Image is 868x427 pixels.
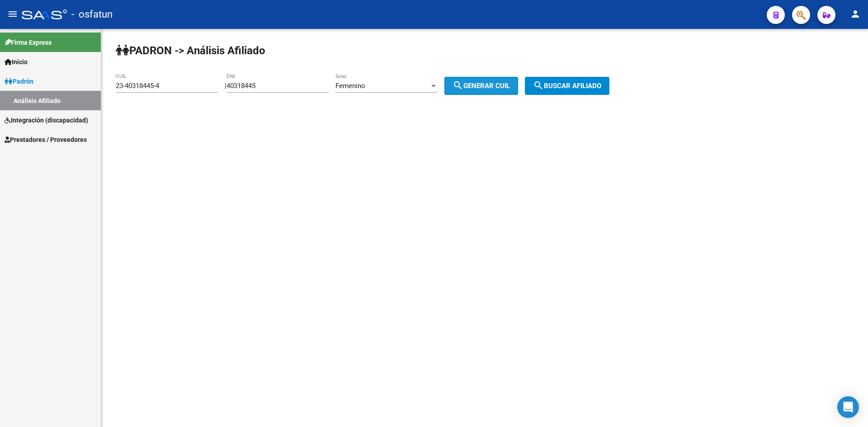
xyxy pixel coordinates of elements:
[7,9,18,19] mat-icon: menu
[5,76,33,86] span: Padrón
[71,5,113,24] span: - osfatun
[533,82,601,90] span: Buscar afiliado
[525,77,609,95] button: Buscar afiliado
[5,38,52,47] span: Firma Express
[5,135,87,145] span: Prestadores / Proveedores
[116,44,265,57] strong: PADRON -> Análisis Afiliado
[444,77,518,95] button: Generar CUIL
[850,9,861,19] mat-icon: person
[335,82,365,90] span: Femenino
[453,82,510,90] span: Generar CUIL
[837,396,859,418] div: Open Intercom Messenger
[225,82,525,90] div: |
[453,80,463,91] mat-icon: search
[5,115,88,125] span: Integración (discapacidad)
[533,80,544,91] mat-icon: search
[5,57,28,67] span: Inicio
